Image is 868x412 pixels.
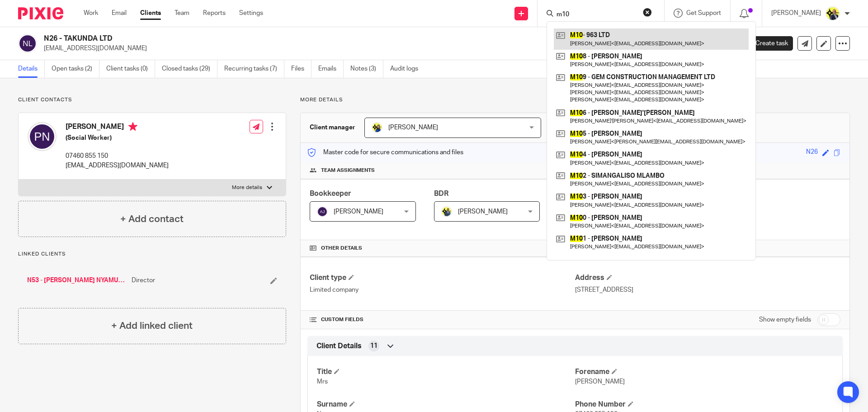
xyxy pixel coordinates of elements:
span: BDR [434,190,448,197]
p: [PERSON_NAME] [771,9,821,18]
a: Notes (3) [350,60,383,78]
h3: Client manager [310,123,355,132]
a: Files [291,60,311,78]
p: [EMAIL_ADDRESS][DOMAIN_NAME] [44,44,727,53]
a: N53 - [PERSON_NAME] NYAMUGURE [27,276,127,285]
img: svg%3E [28,122,57,151]
i: Primary [128,122,137,131]
h4: Surname [317,400,575,409]
h2: N26 - TAKUNDA LTD [44,34,590,43]
a: Open tasks (2) [52,60,99,78]
label: Show empty fields [759,315,811,324]
input: Search [556,11,637,19]
p: Limited company [310,285,575,294]
p: Linked clients [18,251,286,258]
img: Pixie [18,7,63,19]
a: Details [18,60,45,78]
h4: Title [317,367,575,377]
p: More details [232,184,262,191]
a: Reports [203,9,226,18]
a: Audit logs [390,60,425,78]
a: Settings [239,9,263,18]
img: Bobo-Starbridge%201.jpg [372,122,382,133]
span: Team assignments [321,167,375,174]
img: Dennis-Starbridge.jpg [441,206,452,217]
h5: (Social Worker) [66,133,169,142]
span: [PERSON_NAME] [388,124,438,131]
img: svg%3E [18,34,37,53]
a: Recurring tasks (7) [224,60,284,78]
h4: [PERSON_NAME] [66,122,169,133]
h4: Phone Number [575,400,833,409]
p: Master code for secure communications and files [307,148,463,157]
p: [STREET_ADDRESS] [575,285,840,294]
span: Bookkeeper [310,190,351,197]
span: [PERSON_NAME] [334,208,383,215]
p: [EMAIL_ADDRESS][DOMAIN_NAME] [66,161,169,170]
span: [PERSON_NAME] [575,379,625,385]
h4: + Add linked client [111,319,193,333]
p: 07460 855 150 [66,152,169,161]
h4: Forename [575,367,833,377]
a: Create task [741,36,793,51]
a: Client tasks (0) [106,60,155,78]
span: 11 [370,341,377,350]
span: Mrs [317,379,328,385]
a: Team [175,9,189,18]
button: Clear [643,8,652,17]
a: Emails [318,60,344,78]
img: Dan-Starbridge%20(1).jpg [826,6,840,21]
div: N26 [806,147,818,158]
span: Client Details [316,341,362,351]
a: Email [112,9,127,18]
img: svg%3E [317,206,328,217]
span: Get Support [686,10,721,16]
span: Other details [321,245,362,252]
p: More details [300,96,850,104]
p: Client contacts [18,96,286,104]
a: Clients [140,9,161,18]
h4: Address [575,273,840,283]
a: Work [84,9,98,18]
span: Director [132,276,155,285]
h4: + Add contact [120,212,184,226]
h4: CUSTOM FIELDS [310,316,575,323]
h4: Client type [310,273,575,283]
span: [PERSON_NAME] [458,208,508,215]
a: Closed tasks (29) [162,60,217,78]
